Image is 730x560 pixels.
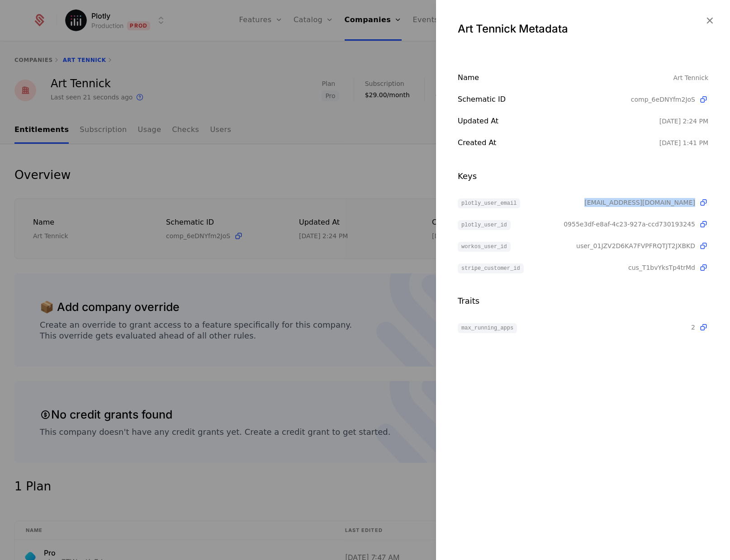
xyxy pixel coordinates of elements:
span: 0955e3df-e8af-4c23-927a-ccd730193245 [564,220,695,229]
span: plotly_user_id [458,220,511,230]
span: max_running_apps [458,323,517,333]
span: plotly_user_email [458,198,520,208]
span: workos_user_id [458,242,511,252]
div: Art Tennick Metadata [458,22,708,36]
div: Traits [458,295,708,307]
span: cus_T1bvYksTp4trMd [628,263,695,272]
div: Updated at [458,116,659,127]
span: user_01JZV2D6KA7FVPFRQTJT2JXBKD [576,241,695,250]
span: [EMAIL_ADDRESS][DOMAIN_NAME] [584,198,695,207]
span: comp_6eDNYfm2JoS [631,95,695,104]
div: Schematic ID [458,94,631,105]
span: 2 [691,323,695,332]
div: Name [458,72,673,83]
div: Created at [458,137,659,148]
div: Keys [458,170,708,183]
div: 7/18/25, 1:41 PM [659,138,708,147]
span: stripe_customer_id [458,264,524,273]
div: 9/19/25, 2:24 PM [659,117,708,126]
div: Art Tennick [673,72,709,83]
